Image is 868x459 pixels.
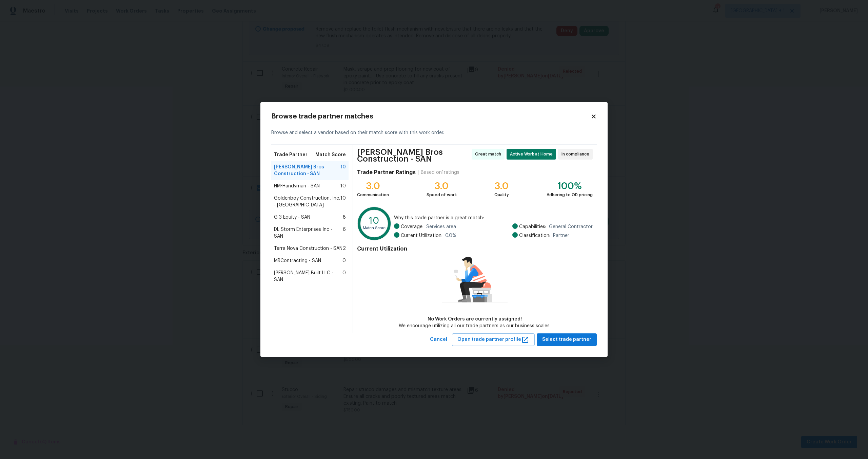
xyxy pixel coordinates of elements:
[494,191,509,198] div: Quality
[547,191,593,198] div: Adhering to OD pricing
[452,333,535,346] button: Open trade partner profile
[340,164,346,177] span: 10
[340,183,346,189] span: 10
[274,245,342,252] span: Terra Nova Construction - SAN
[343,226,346,240] span: 6
[537,333,597,346] button: Select trade partner
[553,232,569,239] span: Partner
[401,232,442,239] span: Current Utilization:
[430,335,447,344] span: Cancel
[445,232,456,239] span: 0.0 %
[542,335,591,344] span: Select trade partner
[561,151,592,158] span: In compliance
[271,121,597,145] div: Browse and select a vendor based on their match score with this work order.
[427,183,457,189] div: 3.0
[357,169,416,176] h4: Trade Partner Ratings
[274,270,342,283] span: [PERSON_NAME] Built LLC - SAN
[399,323,551,329] div: We encourage utilizing all our trade partners as our business scales.
[315,151,346,158] span: Match Score
[271,113,591,120] h2: Browse trade partner matches
[416,169,421,176] div: |
[274,257,321,264] span: MRContracting - SAN
[274,151,308,158] span: Trade Partner
[519,232,550,239] span: Classification:
[549,223,593,230] span: General Contractor
[274,183,320,189] span: HM-Handyman - SAN
[342,257,346,264] span: 0
[274,195,340,208] span: Goldenboy Construction, Inc. - [GEOGRAPHIC_DATA]
[357,149,470,162] span: [PERSON_NAME] Bros Construction - SAN
[342,270,346,283] span: 0
[343,214,346,221] span: 8
[457,335,529,344] span: Open trade partner profile
[426,223,456,230] span: Services area
[399,316,551,323] div: No Work Orders are currently assigned!
[274,164,340,177] span: [PERSON_NAME] Bros Construction - SAN
[394,215,593,221] span: Why this trade partner is a great match:
[475,151,504,158] span: Great match
[343,245,346,252] span: 2
[274,214,310,221] span: G 3 Equity - SAN
[421,169,459,176] div: Based on 1 ratings
[510,151,555,158] span: Active Work at Home
[340,195,346,208] span: 10
[357,191,389,198] div: Communication
[519,223,546,230] span: Capabilities:
[401,223,423,230] span: Coverage:
[547,183,593,189] div: 100%
[357,183,389,189] div: 3.0
[494,183,509,189] div: 3.0
[357,245,593,252] h4: Current Utilization
[363,226,386,230] text: Match Score
[274,226,343,240] span: DL Storm Enterprises Inc - SAN
[369,216,379,225] text: 10
[427,333,450,346] button: Cancel
[427,191,457,198] div: Speed of work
